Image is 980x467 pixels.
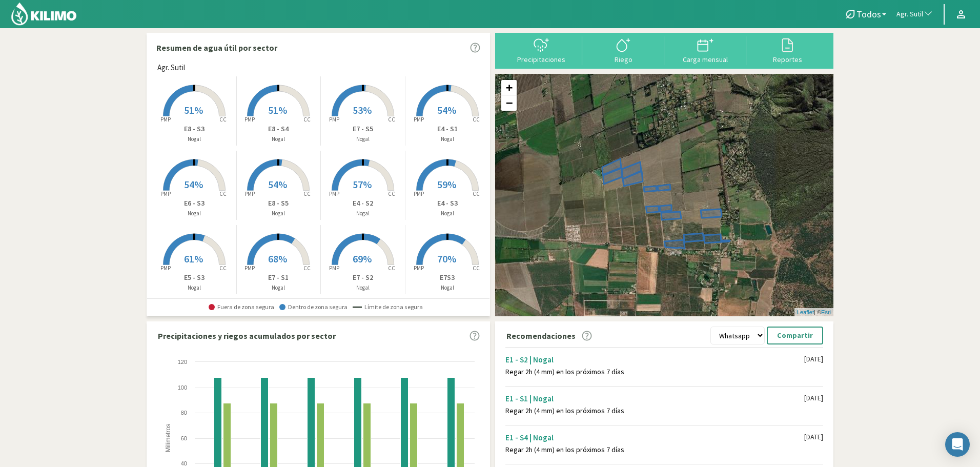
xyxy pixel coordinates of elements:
text: 120 [178,359,187,365]
p: Nogal [405,209,490,218]
tspan: PMP [244,190,255,197]
tspan: PMP [414,116,424,123]
button: Compartir [767,327,823,344]
div: Open Intercom Messenger [945,432,970,457]
p: E4 - S3 [405,198,490,209]
div: [DATE] [804,394,823,402]
p: Recomendaciones [506,330,576,342]
div: [DATE] [804,433,823,441]
tspan: CC [388,190,395,197]
text: 40 [181,460,187,466]
div: Precipitaciones [503,56,579,63]
span: 51% [184,104,203,116]
tspan: PMP [244,116,255,123]
p: Nogal [152,283,236,292]
p: E7 - S5 [321,124,405,134]
p: Precipitaciones y riegos acumulados por sector [158,330,336,342]
p: E5 - S3 [152,272,236,283]
img: Kilimo [10,2,77,26]
p: Nogal [321,283,405,292]
p: E6 - S3 [152,198,236,209]
p: Nogal [405,135,490,144]
tspan: CC [473,265,480,272]
p: Resumen de agua útil por sector [156,42,277,54]
span: 54% [268,178,287,191]
button: Reportes [746,36,828,64]
div: E1 - S2 | Nogal [505,355,804,364]
span: 70% [437,252,456,265]
text: Milímetros [165,424,172,452]
tspan: PMP [414,265,424,272]
tspan: PMP [414,190,424,197]
tspan: CC [473,190,480,197]
span: 51% [268,104,287,116]
div: Regar 2h (4 mm) en los próximos 7 días [505,445,804,454]
div: | © [794,308,833,317]
tspan: CC [388,265,395,272]
span: Agr. Sutil [157,62,185,74]
p: E7 - S2 [321,272,405,283]
div: Regar 2h (4 mm) en los próximos 7 días [505,407,804,415]
div: [DATE] [804,355,823,363]
span: 57% [353,178,372,191]
p: Nogal [152,135,236,144]
tspan: PMP [329,116,339,123]
span: 54% [437,104,456,116]
div: Carga mensual [667,56,743,63]
tspan: CC [473,116,480,123]
tspan: PMP [329,265,339,272]
tspan: CC [388,116,395,123]
span: Todos [856,9,881,19]
tspan: CC [304,265,311,272]
p: E8 - S5 [237,198,321,209]
p: E8 - S3 [152,124,236,134]
tspan: CC [219,190,227,197]
span: 54% [184,178,203,191]
p: Nogal [237,283,321,292]
text: 100 [178,384,187,391]
p: Compartir [777,330,813,341]
p: E7S3 [405,272,490,283]
tspan: PMP [329,190,339,197]
a: Leaflet [797,309,814,315]
p: Nogal [321,209,405,218]
p: Nogal [237,209,321,218]
span: Fuera de zona segura [209,303,274,311]
p: E8 - S4 [237,124,321,134]
tspan: CC [219,265,227,272]
div: E1 - S1 | Nogal [505,394,804,403]
p: Nogal [152,209,236,218]
text: 80 [181,410,187,416]
p: E4 - S1 [405,124,490,134]
text: 60 [181,435,187,441]
span: 61% [184,252,203,265]
div: E1 - S4 | Nogal [505,433,804,442]
tspan: CC [304,116,311,123]
p: E4 - S2 [321,198,405,209]
a: Esri [821,309,831,315]
span: 53% [353,104,372,116]
tspan: CC [304,190,311,197]
a: Zoom in [501,80,517,95]
div: Riego [585,56,661,63]
button: Carga mensual [664,36,746,64]
tspan: CC [219,116,227,123]
button: Riego [582,36,664,64]
span: 69% [353,252,372,265]
tspan: PMP [160,265,171,272]
span: Agr. Sutil [896,9,923,19]
div: Regar 2h (4 mm) en los próximos 7 días [505,368,804,376]
button: Precipitaciones [500,36,582,64]
span: Límite de zona segura [353,303,423,311]
tspan: PMP [160,116,171,123]
div: Reportes [749,56,825,63]
span: 68% [268,252,287,265]
tspan: PMP [160,190,171,197]
p: Nogal [405,283,490,292]
span: 59% [437,178,456,191]
span: Dentro de zona segura [279,303,348,311]
tspan: PMP [244,265,255,272]
a: Zoom out [501,95,517,111]
p: Nogal [321,135,405,144]
p: E7 - S1 [237,272,321,283]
